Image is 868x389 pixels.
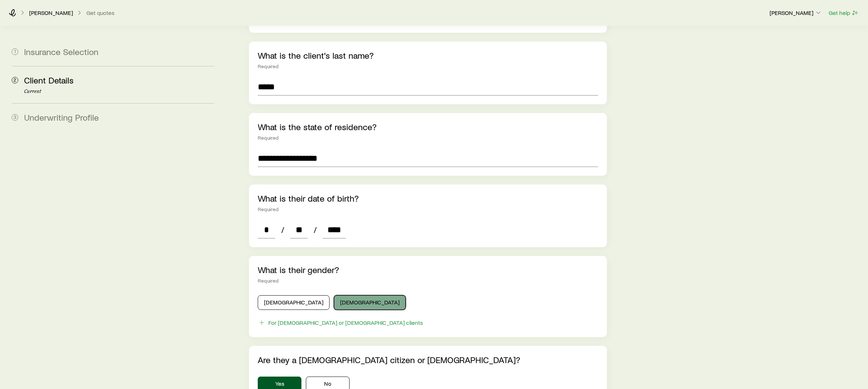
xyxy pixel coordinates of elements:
p: [PERSON_NAME] [770,9,822,16]
button: [DEMOGRAPHIC_DATA] [334,295,406,310]
div: Required [258,135,598,141]
span: / [278,225,287,235]
span: Underwriting Profile [24,112,99,122]
button: [DEMOGRAPHIC_DATA] [258,295,330,310]
p: What is their gender? [258,265,598,275]
div: Required [258,278,598,284]
button: Get help [828,9,859,17]
div: Required [258,206,598,212]
span: 3 [12,114,18,121]
p: What is the client's last name? [258,50,598,61]
div: For [DEMOGRAPHIC_DATA] or [DEMOGRAPHIC_DATA] clients [268,319,423,326]
span: Client Details [24,75,74,85]
button: For [DEMOGRAPHIC_DATA] or [DEMOGRAPHIC_DATA] clients [258,319,423,327]
p: What is the state of residence? [258,122,598,132]
p: [PERSON_NAME] [29,9,73,16]
span: 1 [12,48,18,55]
button: [PERSON_NAME] [769,9,822,17]
p: What is their date of birth? [258,193,598,203]
div: Required [258,63,598,69]
p: Current [24,89,214,94]
p: Are they a [DEMOGRAPHIC_DATA] citizen or [DEMOGRAPHIC_DATA]? [258,355,598,365]
span: Insurance Selection [24,46,98,57]
span: / [311,225,320,235]
span: 2 [12,77,18,83]
button: Get quotes [86,9,115,16]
